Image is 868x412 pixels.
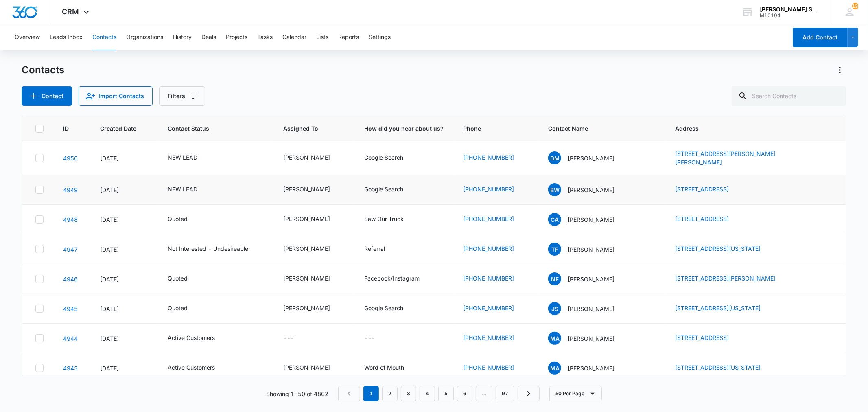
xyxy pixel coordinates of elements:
[675,333,743,343] div: Address - 2509 Sycamore, Dyer, IN, 46311 - Select to Edit Field
[675,215,729,222] a: [STREET_ADDRESS]
[548,151,629,164] div: Contact Name - Dillon Mello - Select to Edit Field
[438,386,454,401] a: Page 5
[283,153,345,163] div: Assigned To - Kenneth Florman - Select to Edit Field
[100,275,148,283] div: [DATE]
[549,386,602,401] button: 50 Per Page
[63,365,78,372] a: Navigate to contact details page for MARVINIA ANDERSON
[364,333,390,343] div: How did you hear about us? - - Select to Edit Field
[548,332,629,345] div: Contact Name - Marvinia Anderson - Select to Edit Field
[548,124,644,133] span: Contact Name
[168,153,197,162] div: NEW LEAD
[283,185,345,195] div: Assigned To - Kenneth Florman - Select to Edit Field
[63,335,78,342] a: Navigate to contact details page for Marvinia Anderson
[283,244,330,253] div: [PERSON_NAME]
[793,28,848,47] button: Add Contact
[364,153,418,163] div: How did you hear about us? - Google Search - Select to Edit Field
[364,185,418,195] div: How did you hear about us? - Google Search - Select to Edit Field
[463,363,514,372] a: [PHONE_NUMBER]
[63,246,78,253] a: Navigate to contact details page for Tameko Florence
[463,304,514,312] a: [PHONE_NUMBER]
[226,24,247,50] button: Projects
[283,304,345,313] div: Assigned To - Ted DiMayo - Select to Edit Field
[548,362,561,375] span: MA
[283,274,330,283] div: [PERSON_NAME]
[463,185,514,193] a: [PHONE_NUMBER]
[283,124,333,133] span: Assigned To
[568,364,614,373] p: [PERSON_NAME]
[168,274,202,284] div: Contact Status - Quoted - Select to Edit Field
[100,334,148,343] div: [DATE]
[168,304,202,313] div: Contact Status - Quoted - Select to Edit Field
[168,244,263,254] div: Contact Status - Not Interested - Undesireable - Select to Edit Field
[283,274,345,284] div: Assigned To - Jim McDevitt - Select to Edit Field
[675,274,790,284] div: Address - 2544 Deer Point Dr, Montgomery, IL, 60538 - Select to Edit Field
[675,334,729,341] a: [STREET_ADDRESS]
[63,155,78,162] a: Navigate to contact details page for Dillon Mello
[79,86,153,106] button: Import Contacts
[168,215,188,223] div: Quoted
[675,364,761,371] a: [STREET_ADDRESS][US_STATE]
[548,243,561,256] span: TF
[852,3,859,9] span: 130
[22,86,72,106] button: Add Contact
[364,185,403,193] div: Google Search
[363,386,379,401] em: 1
[283,333,309,343] div: Assigned To - - Select to Edit Field
[364,244,385,253] div: Referral
[364,215,418,224] div: How did you hear about us? - Saw Our Truck - Select to Edit Field
[675,245,761,252] a: [STREET_ADDRESS][US_STATE]
[463,215,514,223] a: [PHONE_NUMBER]
[63,276,78,283] a: Navigate to contact details page for Nick Frantz
[463,124,517,133] span: Phone
[675,304,775,313] div: Address - 3705 Beechwood Court, Carrollton, Texas, 75007 - Select to Edit Field
[100,305,148,313] div: [DATE]
[675,305,761,311] a: [STREET_ADDRESS][US_STATE]
[168,185,197,193] div: NEW LEAD
[548,243,629,256] div: Contact Name - Tameko Florence - Select to Edit Field
[675,363,775,373] div: Address - 2509 sycamore drive, Dyer, Indiana, 46311 - Select to Edit Field
[364,333,375,343] div: ---
[201,24,216,50] button: Deals
[338,24,359,50] button: Reports
[463,333,514,342] a: [PHONE_NUMBER]
[283,215,330,223] div: [PERSON_NAME]
[568,154,614,162] p: [PERSON_NAME]
[463,153,529,163] div: Phone - (817) 705-8158 - Select to Edit Field
[463,244,514,253] a: [PHONE_NUMBER]
[100,245,148,254] div: [DATE]
[364,363,404,372] div: Word of Mouth
[568,275,614,283] p: [PERSON_NAME]
[364,304,403,312] div: Google Search
[364,244,400,254] div: How did you hear about us? - Referral - Select to Edit Field
[548,213,629,226] div: Contact Name - Carlos Arancibia - Select to Edit Field
[283,244,345,254] div: Assigned To - Kenneth Florman - Select to Edit Field
[675,185,743,195] div: Address - 7929 Hook Dr, Plano, TX, 75025 - Select to Edit Field
[463,185,529,195] div: Phone - (945) 308-0862 - Select to Edit Field
[463,363,529,373] div: Phone - (773) 682-9559 - Select to Edit Field
[364,274,434,284] div: How did you hear about us? - Facebook/Instagram - Select to Edit Field
[168,244,248,253] div: Not Interested - Undesireable
[852,3,859,9] div: notifications count
[50,24,83,50] button: Leads Inbox
[548,362,629,375] div: Contact Name - MARVINIA ANDERSON - Select to Edit Field
[364,274,420,283] div: Facebook/Instagram
[168,153,212,163] div: Contact Status - NEW LEAD - Select to Edit Field
[548,213,561,226] span: CA
[675,275,776,282] a: [STREET_ADDRESS][PERSON_NAME]
[568,215,614,224] p: [PERSON_NAME]
[63,124,69,133] span: ID
[168,274,188,283] div: Quoted
[63,186,78,193] a: Navigate to contact details page for Brent Watts
[548,151,561,164] span: DM
[463,215,529,224] div: Phone - (305) 607-5425 - Select to Edit Field
[159,86,205,106] button: Filters
[463,244,529,254] div: Phone - (706) 691-3926 - Select to Edit Field
[463,274,514,283] a: [PHONE_NUMBER]
[364,124,444,133] span: How did you hear about us?
[257,24,273,50] button: Tasks
[168,185,212,195] div: Contact Status - NEW LEAD - Select to Edit Field
[568,186,614,194] p: [PERSON_NAME]
[548,272,561,285] span: NF
[568,334,614,343] p: [PERSON_NAME]
[62,7,79,16] span: CRM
